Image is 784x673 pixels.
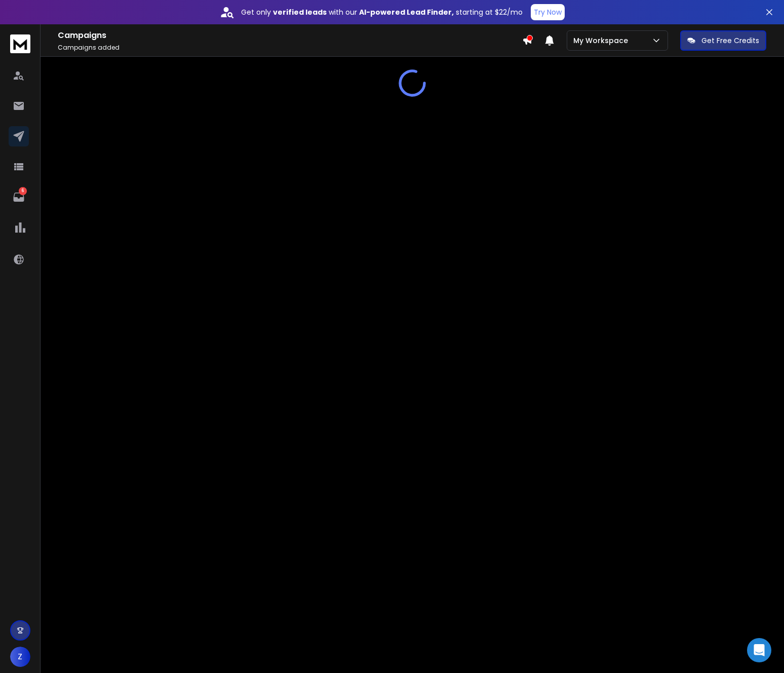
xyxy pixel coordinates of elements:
button: Get Free Credits [680,30,766,51]
div: Open Intercom Messenger [747,638,771,662]
h1: Campaigns [58,29,522,42]
img: logo [10,34,30,53]
a: 6 [9,187,29,207]
button: Z [10,647,30,667]
p: Campaigns added [58,44,522,52]
button: Try Now [531,4,565,20]
p: 6 [19,187,27,195]
p: Get only with our starting at $22/mo [241,7,523,17]
p: Try Now [534,7,562,17]
strong: AI-powered Lead Finder, [359,7,454,17]
p: My Workspace [573,35,632,46]
p: Get Free Credits [701,35,759,46]
strong: verified leads [273,7,327,17]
